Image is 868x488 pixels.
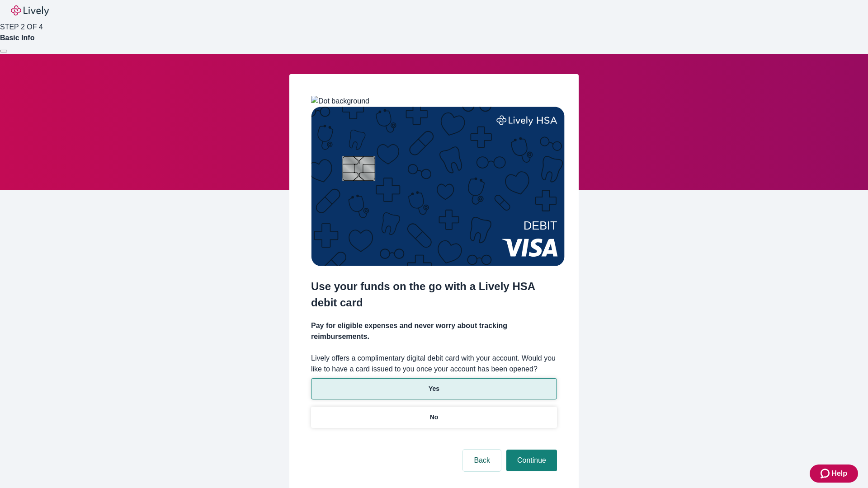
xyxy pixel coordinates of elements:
[311,353,557,375] label: Lively offers a complimentary digital debit card with your account. Would you like to have a card...
[810,465,858,483] button: Zendesk support iconHelp
[506,450,557,471] button: Continue
[311,320,557,342] h4: Pay for eligible expenses and never worry about tracking reimbursements.
[430,413,439,422] p: No
[821,468,831,479] svg: Zendesk support icon
[831,468,847,479] span: Help
[311,407,557,428] button: No
[311,278,557,311] h2: Use your funds on the go with a Lively HSA debit card
[463,450,501,471] button: Back
[311,378,557,399] button: Yes
[311,96,369,107] img: Dot background
[429,384,439,394] p: Yes
[11,5,49,16] img: Lively
[311,107,565,266] img: Debit card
